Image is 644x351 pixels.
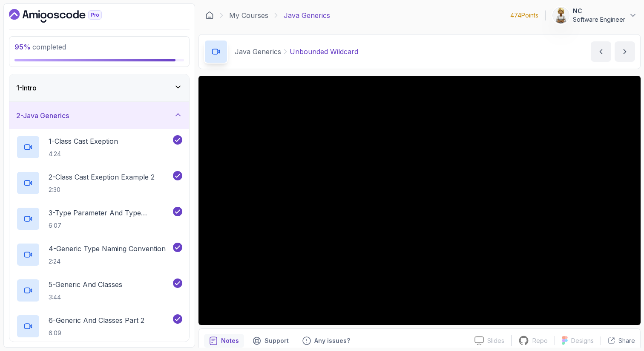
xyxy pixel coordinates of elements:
[571,336,594,345] p: Designs
[532,336,548,345] p: Repo
[552,7,637,24] button: user profile imageNCSoftware Engineer
[49,136,118,146] p: 1 - Class Cast Exeption
[16,135,182,159] button: 1-Class Cast Exeption4:24
[9,9,121,23] a: Dashboard
[49,329,144,337] p: 6:09
[573,7,625,15] p: NC
[290,46,358,57] p: Unbounded Wildcard
[264,336,289,345] p: Support
[49,244,166,254] p: 4 - Generic Type Naming Convention
[49,186,155,194] p: 2:30
[49,150,118,158] p: 4:24
[14,43,31,51] span: 95 %
[49,279,122,290] p: 5 - Generic And Classes
[9,74,189,102] button: 1-Intro
[16,171,182,195] button: 2-Class Cast Exeption Example 22:30
[198,76,641,325] iframe: 10 - Unbounded Wildcard
[284,10,330,20] p: Java Generics
[221,336,239,345] p: Notes
[16,314,182,338] button: 6-Generic And Classes Part 26:09
[618,336,635,345] p: Share
[573,15,625,24] p: Software Engineer
[510,11,538,20] p: 474 Points
[314,336,350,345] p: Any issues?
[16,110,69,121] h3: 2 - Java Generics
[49,172,155,182] p: 2 - Class Cast Exeption Example 2
[16,83,37,93] h3: 1 - Intro
[49,293,122,302] p: 3:44
[9,102,189,129] button: 2-Java Generics
[247,334,294,348] button: Support button
[14,43,66,51] span: completed
[553,7,569,23] img: user profile image
[297,334,355,348] button: Feedback button
[235,46,281,57] p: Java Generics
[16,278,182,302] button: 5-Generic And Classes3:44
[49,221,171,230] p: 6:07
[615,41,635,62] button: next content
[49,257,166,266] p: 2:24
[487,336,504,345] p: Slides
[601,336,635,345] button: Share
[591,41,611,62] button: previous content
[204,334,244,348] button: notes button
[205,11,214,20] a: Dashboard
[16,207,182,231] button: 3-Type Parameter And Type Argument6:07
[49,315,144,325] p: 6 - Generic And Classes Part 2
[49,208,171,218] p: 3 - Type Parameter And Type Argument
[229,10,268,20] a: My Courses
[16,243,182,267] button: 4-Generic Type Naming Convention2:24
